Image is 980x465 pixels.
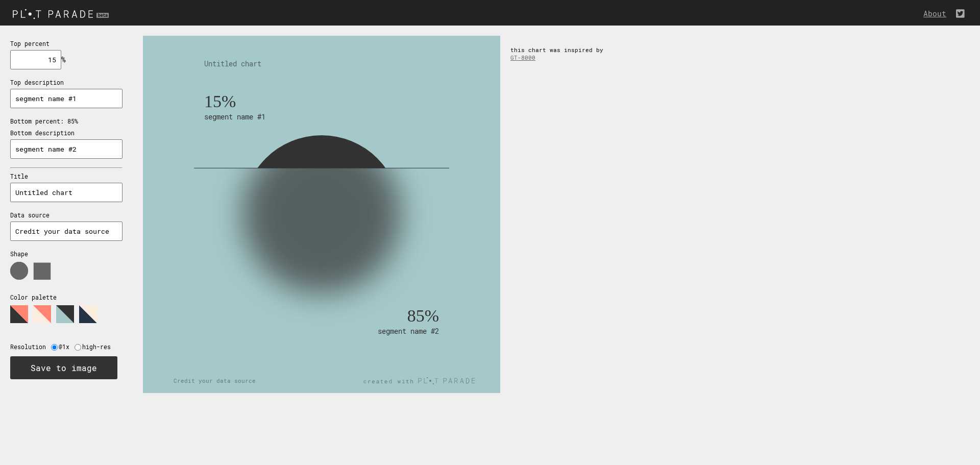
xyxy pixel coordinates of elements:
[378,326,439,336] text: segment name #2
[10,343,51,351] label: Resolution
[82,343,116,351] label: high-res
[204,92,236,111] text: 15%
[10,40,122,47] p: Top percent
[59,343,75,351] label: @1x
[10,79,122,86] p: Top description
[500,36,623,71] div: this chart was inspired by
[510,54,535,61] a: GT-8000
[10,356,117,379] button: Save to image
[204,59,261,68] text: Untitled chart
[10,117,122,125] p: Bottom percent: 85%
[10,211,122,219] p: Data source
[10,250,122,258] p: Shape
[10,173,122,180] p: Title
[10,293,122,301] p: Color palette
[10,129,122,137] p: Bottom description
[174,377,256,384] text: Credit your data source
[923,9,951,18] a: About
[407,306,439,325] text: 85%
[204,112,265,121] text: segment name #1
